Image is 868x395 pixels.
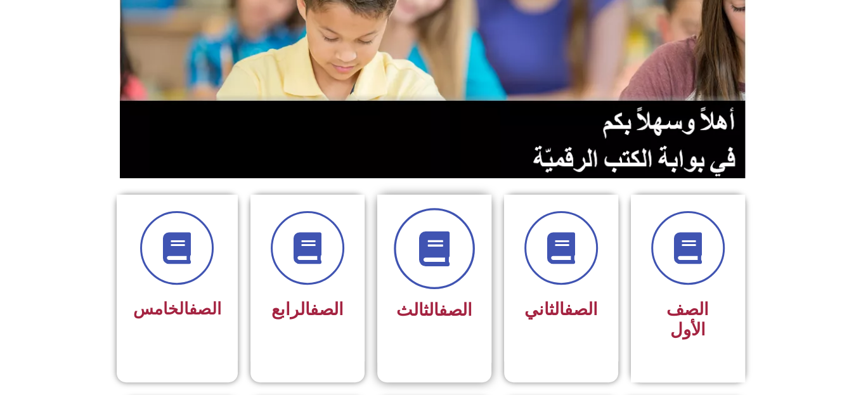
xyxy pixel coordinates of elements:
[524,299,598,320] span: الثاني
[439,300,472,320] a: الصف
[133,299,221,318] span: الخامس
[666,299,709,340] span: الصف الأول
[189,299,221,318] a: الصف
[564,299,598,320] a: الصف
[396,300,472,320] span: الثالث
[271,299,344,320] span: الرابع
[310,299,344,320] a: الصف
